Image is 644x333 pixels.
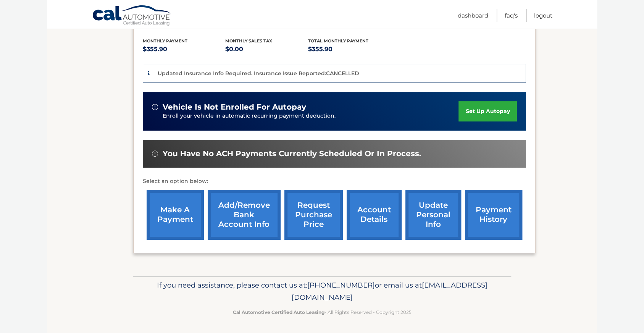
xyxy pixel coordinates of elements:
[225,44,308,55] p: $0.00
[458,9,488,22] a: Dashboard
[307,281,375,289] span: [PHONE_NUMBER]
[138,279,506,304] p: If you need assistance, please contact us at: or email us at
[163,102,306,112] span: vehicle is not enrolled for autopay
[308,38,368,44] span: Total Monthly Payment
[208,190,281,240] a: Add/Remove bank account info
[163,112,459,120] p: Enroll your vehicle in automatic recurring payment deduction.
[138,308,506,316] p: - All Rights Reserved - Copyright 2025
[143,44,226,55] p: $355.90
[405,190,461,240] a: update personal info
[143,38,187,44] span: Monthly Payment
[308,44,391,55] p: $355.90
[163,149,421,158] span: You have no ACH payments currently scheduled or in process.
[152,104,158,110] img: alert-white.svg
[284,190,343,240] a: request purchase price
[458,101,516,121] a: set up autopay
[465,190,522,240] a: payment history
[534,9,552,22] a: Logout
[225,38,272,44] span: Monthly sales Tax
[505,9,518,22] a: FAQ's
[152,150,158,157] img: alert-white.svg
[233,309,324,315] strong: Cal Automotive Certified Auto Leasing
[347,190,402,240] a: account details
[147,190,204,240] a: make a payment
[92,5,172,27] a: Cal Automotive
[158,70,359,77] p: Updated Insurance Info Required. Insurance Issue Reported:CANCELLED
[143,177,526,186] p: Select an option below:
